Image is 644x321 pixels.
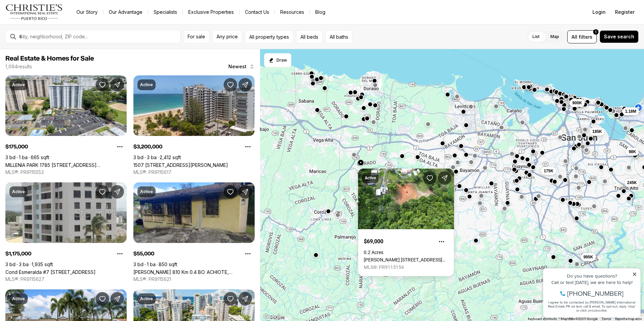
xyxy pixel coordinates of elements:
[5,55,94,62] span: Real Estate & Homes for Sale
[364,257,448,262] a: CARR 677 K1 H5 LOTE 5 BO ESPINOSA COMM LA PRA, DORADO PR, 00646
[96,78,109,92] button: Save Property: MILLENIA PARK 1785 CALLE J. FERRER Y FERRER 100 #Apt 1101
[592,129,602,134] span: 185K
[545,31,565,43] label: Map
[622,107,639,115] button: 1.18M
[217,34,238,39] span: Any price
[113,247,127,260] button: Property options
[113,140,127,153] button: Property options
[615,9,635,15] span: Register
[12,189,25,194] p: Active
[224,185,237,199] button: Save Property: Carr 810 Km 0.4 BO. ACHIOTE
[133,162,228,168] a: 1507 ASHFORD #1202, SAN JUAN PR, 00911
[224,60,259,73] button: Newest
[435,235,448,248] button: Property options
[438,171,451,185] button: Share Property
[239,7,275,17] button: Contact Us
[296,30,323,43] button: All beds
[588,5,610,19] button: Login
[228,64,247,69] span: Newest
[600,30,639,43] button: Save search
[140,296,153,301] p: Active
[544,168,553,174] span: 175K
[541,167,556,175] button: 175K
[224,78,237,92] button: Save Property: 1507 ASHFORD #1202
[241,247,255,260] button: Property options
[212,30,242,43] button: Any price
[595,29,597,35] span: 1
[183,7,239,17] a: Exclusive Properties
[103,7,148,17] a: Our Advantage
[275,7,310,17] a: Resources
[629,149,636,154] span: 98K
[627,180,637,185] span: 245K
[12,296,25,301] p: Active
[624,178,640,186] button: 245K
[7,15,97,20] div: Do you have questions?
[96,292,109,306] button: Save Property: K-2 CALLE NARANJO
[12,82,25,87] p: Active
[241,140,255,153] button: Property options
[245,30,293,43] button: All property types
[28,32,84,38] span: [PHONE_NUMBER]
[604,34,634,39] span: Save search
[625,108,636,114] span: 1.18M
[8,41,96,54] span: I agree to be contacted by [PERSON_NAME] International Real Estate PR via text, call & email. To ...
[183,30,210,43] button: For sale
[626,147,639,155] button: 98K
[5,269,96,275] a: Cond Esmeralda #7 CALLE AMAPOLA #602, CAROLINA PR, 00979
[110,292,124,306] button: Share Property
[110,185,124,199] button: Share Property
[590,128,605,136] button: 185K
[567,30,597,43] button: Allfilters1
[238,292,252,306] button: Share Property
[572,33,577,40] span: All
[110,78,124,92] button: Share Property
[188,34,205,39] span: For sale
[96,185,109,199] button: Save Property: Cond Esmeralda #7 CALLE AMAPOLA #602
[592,9,606,15] span: Login
[581,253,596,261] button: 995K
[238,185,252,199] button: Share Property
[325,30,353,43] button: All baths
[71,7,103,17] a: Our Story
[238,78,252,92] button: Share Property
[611,5,639,19] button: Register
[224,292,237,306] button: Save Property: 1351 AVE. WILSON #202
[264,53,291,67] button: Start drawing
[310,7,331,17] a: Blog
[140,189,153,194] p: Active
[133,269,255,275] a: Carr 810 Km 0.4 BO. ACHIOTE, NARANJITO PR, 00719
[5,64,32,69] p: 1,094 results
[572,100,582,106] span: 900K
[148,7,183,17] a: Specialists
[140,82,153,87] p: Active
[5,162,127,168] a: MILLENIA PARK 1785 CALLE J. FERRER Y FERRER 100 #Apt 1101, SAN JUAN, PR PR, 00921
[570,99,585,107] button: 900K
[365,175,376,181] p: Active
[527,31,545,43] label: List
[423,171,437,185] button: Save Property: CARR 677 K1 H5 LOTE 5 BO ESPINOSA COMM LA PRA
[583,254,593,260] span: 995K
[579,33,592,40] span: filters
[5,4,63,20] img: logo
[7,22,97,26] div: Call or text [DATE], we are here to help!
